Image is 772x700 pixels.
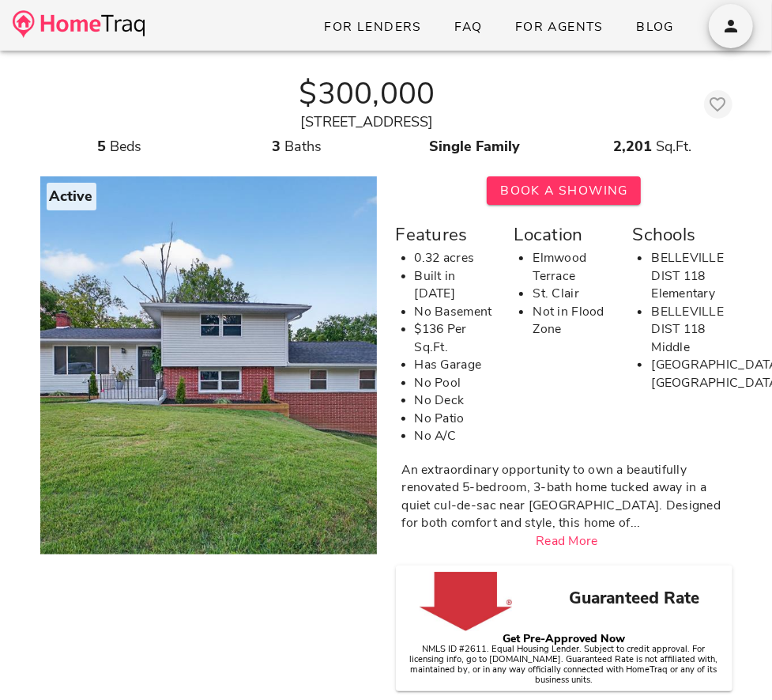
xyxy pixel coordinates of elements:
span: Sq.Ft. [657,137,692,156]
li: St. Clair [533,285,613,303]
a: For Lenders [311,13,435,41]
span: Baths [285,137,322,156]
h3: Guaranteed Rate [545,586,723,611]
li: No A/C [415,427,495,445]
span: For Agents [514,18,604,36]
li: BELLEVILLE DIST 118 Middle [651,303,732,357]
strong: $300,000 [299,73,435,115]
li: Elmwood Terrace [533,249,613,285]
div: Schools [632,221,732,249]
li: 0.32 acres [415,249,495,267]
a: FAQ [441,13,495,41]
a: Guaranteed Rate Get Pre-Approved NowNMLS ID #2611. Equal Housing Lender. Subject to credit approv... [405,566,723,691]
li: No Pool [415,374,495,392]
li: Not in Flood Zone [533,303,613,339]
div: An extraordinary opportunity to own a beautifully renovated 5-bedroom, 3-bath home tucked away in... [402,461,732,532]
li: No Deck [415,392,495,410]
strong: Active [50,187,93,206]
strong: Get Pre-Approved Now [503,631,625,646]
span: ... [631,514,641,532]
span: FAQ [454,18,483,36]
a: For Agents [502,13,616,41]
strong: 3 [273,137,281,156]
strong: Single Family [430,137,521,156]
iframe: Chat Widget [693,624,772,700]
img: desktop-logo.34a1112.png [13,10,145,38]
div: [STREET_ADDRESS] [40,112,695,133]
div: Location [514,221,613,249]
strong: 2,201 [614,137,653,156]
span: For Lenders [323,18,422,36]
li: Built in [DATE] [415,267,495,303]
small: NMLS ID #2611. Equal Housing Lender. Subject to credit approval. For licensing info, go to [DOMAI... [410,643,718,686]
strong: 5 [97,137,106,156]
span: Beds [110,137,141,156]
a: Read More [536,532,598,550]
div: Features [396,221,495,249]
button: Book A Showing [487,176,641,205]
li: BELLEVILLE DIST 118 Elementary [651,249,732,303]
li: Has Garage [415,356,495,374]
span: Blog [635,18,674,36]
li: No Basement [415,303,495,321]
a: Blog [623,13,687,41]
li: [GEOGRAPHIC_DATA]-[GEOGRAPHIC_DATA] [651,356,732,392]
li: No Patio [415,410,495,428]
li: $136 Per Sq.Ft. [415,320,495,356]
span: Book A Showing [499,182,628,199]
